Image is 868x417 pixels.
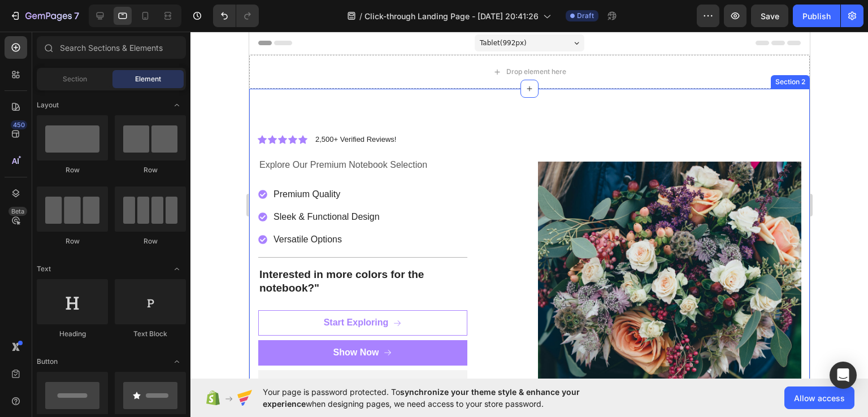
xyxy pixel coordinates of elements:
[751,5,788,27] button: Save
[577,11,594,21] span: Draft
[135,74,161,84] span: Element
[168,96,186,114] span: Toggle open
[115,165,186,175] div: Row
[213,5,259,27] div: Undo/Redo
[9,309,218,334] button: Show Now
[168,260,186,278] span: Toggle open
[75,285,140,297] div: Start Exploring
[115,236,186,246] div: Row
[793,5,840,27] button: Publish
[66,103,147,113] p: 2,500+ Verified Reviews!
[11,120,27,129] div: 450
[830,362,857,389] div: Open Intercom Messenger
[63,74,87,84] span: Section
[24,179,131,192] p: Sleek & Functional Design
[37,236,108,246] div: Row
[9,279,218,304] button: Start Exploring
[289,130,552,393] img: gempages_581785907233817315-7884322b-f87d-4f9a-92c6-73b0209e7b70.jpg
[802,10,831,22] div: Publish
[24,201,131,215] p: Versatile Options
[37,357,58,367] span: Button
[84,315,130,327] div: Show Now
[24,156,131,170] p: Premium Quality
[16,345,211,357] p: 30-day money back guarantee
[5,5,84,27] button: 7
[784,386,854,409] button: Allow access
[37,264,51,274] span: Text
[37,165,108,175] div: Row
[37,100,59,110] span: Layout
[74,9,79,23] p: 7
[115,329,186,339] div: Text Block
[10,236,217,264] p: Interested in more colors for the notebook?"
[37,36,186,59] input: Search Sections & Elements
[249,32,810,379] iframe: Design area
[364,10,539,22] span: Click-through Landing Page - [DATE] 20:41:26
[168,353,186,371] span: Toggle open
[794,392,845,404] span: Allow access
[359,10,362,22] span: /
[37,329,108,339] div: Heading
[263,386,624,410] span: Your page is password protected. To when designing pages, we need access to your store password.
[8,207,27,216] div: Beta
[257,36,317,45] div: Drop element here
[263,387,580,409] span: synchronize your theme style & enhance your experience
[10,128,217,140] p: Explore Our Premium Notebook Selection
[761,11,779,21] span: Save
[524,45,558,55] div: Section 2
